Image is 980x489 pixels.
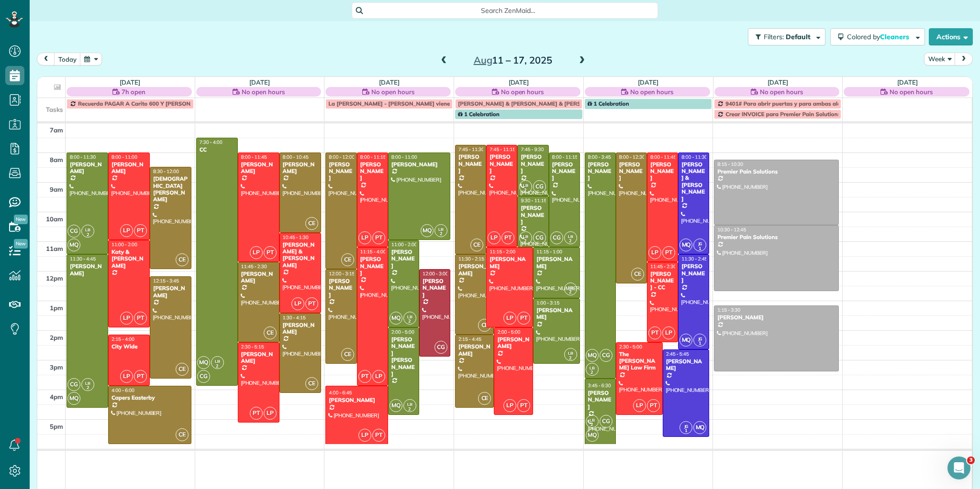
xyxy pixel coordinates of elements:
[328,278,354,298] div: [PERSON_NAME]
[122,87,145,97] span: 7h open
[264,246,277,259] span: PT
[282,322,318,336] div: [PERSON_NAME]
[478,392,491,405] span: CE
[67,378,80,391] span: CG
[341,348,354,361] span: CE
[421,224,434,237] span: MQ
[650,263,676,270] span: 11:45 - 2:30
[176,363,189,376] span: CE
[648,246,661,259] span: LP
[50,393,63,401] span: 4pm
[533,231,546,244] span: CG
[404,317,416,326] small: 2
[830,28,925,45] button: Colored byCleaners
[786,33,811,41] span: Default
[111,387,134,393] span: 4:00 - 6:00
[474,54,492,66] span: Aug
[67,225,80,238] span: CG
[588,382,611,389] span: 3:45 - 6:30
[200,139,223,145] span: 7:30 - 4:00
[371,87,414,97] span: No open hours
[967,456,975,464] span: 3
[453,55,573,65] h2: 11 – 17, 2025
[588,154,611,160] span: 8:00 - 3:45
[305,297,318,310] span: PT
[111,336,134,342] span: 2:15 - 4:00
[120,370,133,383] span: LP
[586,368,598,377] small: 2
[698,241,702,246] span: JG
[391,336,416,377] div: [PERSON_NAME] [PERSON_NAME]
[619,154,645,160] span: 8:00 - 12:30
[85,227,90,232] span: LB
[134,224,147,237] span: PT
[565,354,577,363] small: 2
[490,146,515,152] span: 7:45 - 11:15
[536,300,559,306] span: 1:00 - 3:15
[360,249,386,255] span: 11:15 - 4:00
[241,263,267,270] span: 11:45 - 2:30
[694,339,706,348] small: 1
[536,249,562,255] span: 11:15 - 1:00
[520,153,546,174] div: [PERSON_NAME]
[215,359,220,364] span: LB
[407,402,412,407] span: LB
[536,256,577,270] div: [PERSON_NAME]
[50,126,63,134] span: 7am
[82,383,94,392] small: 2
[650,161,675,182] div: [PERSON_NAME]
[341,253,354,266] span: CE
[725,110,840,118] span: Crear INVOICE para Premier Pain Solutions
[523,183,528,188] span: LB
[684,424,689,429] span: JG
[69,161,105,175] div: [PERSON_NAME]
[588,390,613,410] div: [PERSON_NAME]
[521,146,544,152] span: 7:45 - 9:30
[458,256,484,262] span: 11:30 - 2:15
[501,231,514,244] span: PT
[283,315,306,321] span: 1:30 - 4:15
[329,271,355,277] span: 12:00 - 3:15
[241,271,277,284] div: [PERSON_NAME]
[391,241,417,248] span: 11:00 - 2:00
[372,231,385,244] span: PT
[717,234,836,240] div: Premier Pain Solutions
[305,217,318,230] span: CE
[586,420,598,429] small: 2
[590,417,595,423] span: LB
[134,312,147,325] span: PT
[521,197,546,204] span: 9:30 - 11:15
[586,349,599,362] span: MQ
[497,329,520,335] span: 2:00 - 5:00
[650,271,675,291] div: [PERSON_NAME] - CC
[50,363,63,371] span: 3pm
[631,268,644,281] span: CE
[662,326,675,339] span: LP
[153,278,179,284] span: 12:15 - 3:45
[489,153,514,174] div: [PERSON_NAME]
[282,161,318,175] div: [PERSON_NAME]
[391,154,417,160] span: 8:00 - 11:00
[372,370,385,383] span: LP
[533,180,546,193] span: CG
[565,237,577,246] small: 2
[490,249,515,255] span: 11:15 - 2:00
[743,28,825,45] a: Filters: Default
[358,370,371,383] span: PT
[497,336,530,350] div: [PERSON_NAME]
[67,392,80,405] span: MQ
[633,399,646,412] span: LP
[552,154,578,160] span: 8:00 - 11:15
[360,256,385,276] div: [PERSON_NAME]
[391,249,416,269] div: [PERSON_NAME]
[509,78,529,86] a: [DATE]
[947,456,970,479] iframe: Intercom live chat
[725,100,881,107] span: 9401# Para abrir puertas y para ambas alarmas oficinas y
[264,326,277,339] span: CE
[282,241,318,269] div: [PERSON_NAME] & [PERSON_NAME]
[681,256,707,262] span: 11:30 - 2:45
[134,370,147,383] span: PT
[70,154,96,160] span: 8:00 - 11:30
[50,304,63,312] span: 1pm
[662,246,675,259] span: PT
